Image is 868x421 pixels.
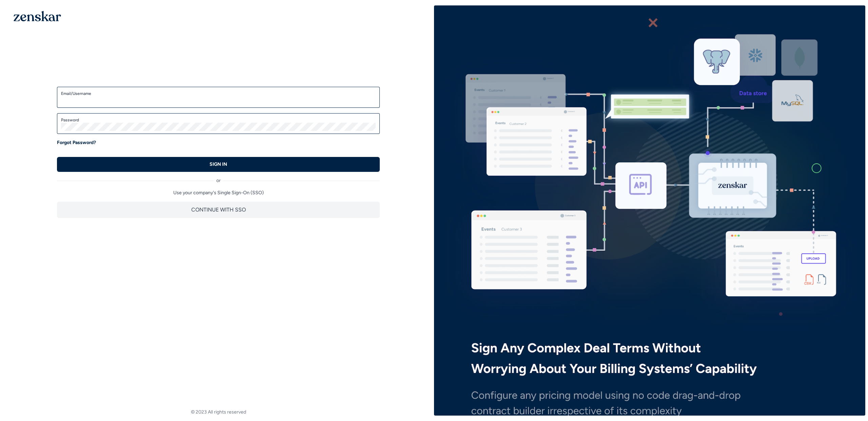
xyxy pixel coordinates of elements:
[57,157,380,172] button: SIGN IN
[210,161,227,168] p: SIGN IN
[57,172,380,184] div: or
[57,202,380,218] button: CONTINUE WITH SSO
[14,11,61,21] img: 1OGAJ2xQqyY4LXKgY66KYq0eOWRCkrZdAb3gUhuVAqdWPZE9SRJmCz+oDMSn4zDLXe31Ii730ItAGKgCKgCCgCikA4Av8PJUP...
[61,91,376,96] label: Email/Username
[61,117,376,123] label: Password
[57,139,96,146] a: Forgot Password?
[57,189,380,196] p: Use your company's Single Sign-On (SSO)
[3,409,434,416] footer: © 2023 All rights reserved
